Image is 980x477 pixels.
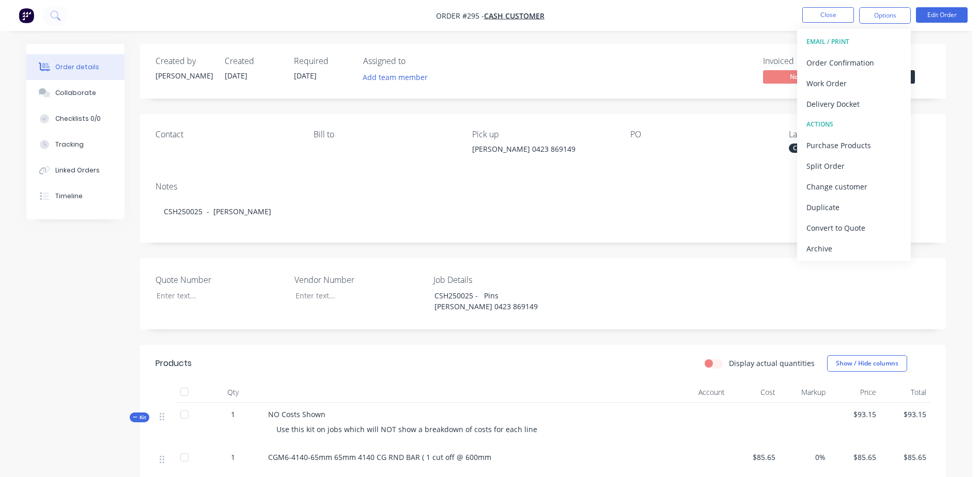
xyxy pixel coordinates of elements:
span: 1 [231,452,235,463]
button: Split Order [797,155,911,176]
button: Add team member [357,70,433,84]
button: Checklists 0/0 [26,106,125,132]
div: Required [294,56,351,66]
img: Factory [19,8,34,23]
span: 1 [231,409,235,420]
div: [PERSON_NAME] 0423 869149 [472,144,614,154]
div: Created [225,56,282,66]
span: Use this kit on jobs which will NOT show a breakdown of costs for each line [276,424,537,434]
div: ACTIONS [806,118,901,131]
button: Order details [26,54,125,80]
button: Linked Orders [26,157,125,183]
button: Work Order [797,73,911,93]
div: Qty [202,382,264,403]
span: $93.15 [884,409,927,420]
div: Kit [130,412,149,422]
div: Invoiced [763,56,841,66]
button: Show / Hide columns [827,355,907,372]
button: ACTIONS [797,114,911,135]
button: Edit Order [916,7,968,23]
div: Work Order [806,76,901,91]
div: [PERSON_NAME] [155,70,212,81]
div: Contact [155,130,297,139]
button: Add team member [363,70,433,84]
span: Kit [133,414,146,421]
div: Price [830,382,880,403]
div: Archive [806,241,901,256]
div: Split Order [806,158,901,173]
button: Convert to Quote [797,217,911,238]
div: Markup [780,382,830,403]
button: Archive [797,238,911,259]
div: CSH250025 - Pins [PERSON_NAME] 0423 869149 [426,288,555,314]
label: Vendor Number [294,274,424,286]
span: Order #295 - [436,11,484,21]
div: Products [155,357,192,370]
div: Linked Orders [55,166,100,175]
button: Purchase Products [797,135,911,155]
div: Cost [729,382,780,403]
span: [DATE] [294,71,317,81]
div: Pick up [472,130,614,139]
div: Created by [155,56,212,66]
div: EMAIL / PRINT [806,35,901,49]
div: Order details [55,62,99,72]
button: Delivery Docket [797,93,911,114]
button: Tracking [26,132,125,157]
span: 0% [784,452,826,463]
button: Duplicate [797,197,911,217]
div: Convert to Quote [806,220,901,235]
div: CSH250025 [789,144,831,153]
div: Order Confirmation [806,55,901,70]
div: Change customer [806,179,901,194]
div: Account [626,382,729,403]
div: Timeline [55,192,83,201]
div: Checklists 0/0 [55,114,101,123]
span: NO Costs Shown [268,409,325,419]
span: $93.15 [834,409,876,420]
div: Total [880,382,931,403]
span: $85.65 [834,452,876,463]
label: Quote Number [155,274,285,286]
button: Close [802,7,854,23]
div: Labels [789,130,930,139]
label: Display actual quantities [729,358,815,369]
span: $85.65 [884,452,927,463]
button: Timeline [26,183,125,209]
div: Delivery Docket [806,97,901,112]
div: Assigned to [363,56,466,66]
span: CGM6-4140-65mm 65mm 4140 CG RND BAR ( 1 cut off @ 600mm [268,452,491,462]
div: Purchase Products [806,138,901,153]
span: [DATE] [225,71,247,81]
div: Duplicate [806,200,901,215]
button: Options [859,7,911,24]
div: Tracking [55,140,84,149]
button: Order Confirmation [797,52,911,73]
label: Job Details [433,274,563,286]
button: EMAIL / PRINT [797,31,911,52]
div: PO [630,130,772,139]
a: Cash Customer [484,11,545,21]
span: No [763,70,825,83]
div: Bill to [314,130,455,139]
div: CSH250025 - [PERSON_NAME] [155,196,930,227]
button: Collaborate [26,80,125,106]
button: Change customer [797,176,911,197]
div: Collaborate [55,88,96,98]
div: Notes [155,182,930,192]
span: $85.65 [733,452,775,463]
